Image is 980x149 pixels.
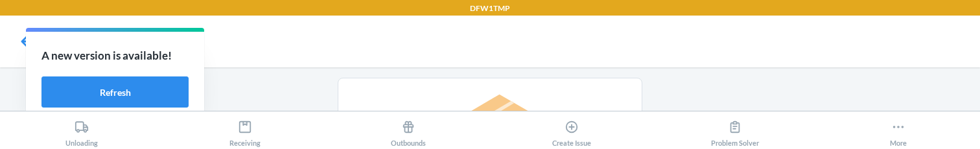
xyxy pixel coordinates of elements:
[653,111,817,147] button: Problem Solver
[327,111,490,147] button: Outbounds
[163,111,327,147] button: Receiving
[711,115,759,147] div: Problem Solver
[890,115,907,147] div: More
[41,47,189,64] p: A new version is available!
[65,115,98,147] div: Unloading
[470,3,510,14] p: DFW1TMP
[229,115,261,147] div: Receiving
[552,115,591,147] div: Create Issue
[490,111,653,147] button: Create Issue
[41,76,189,108] button: Refresh
[391,115,426,147] div: Outbounds
[817,111,980,147] button: More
